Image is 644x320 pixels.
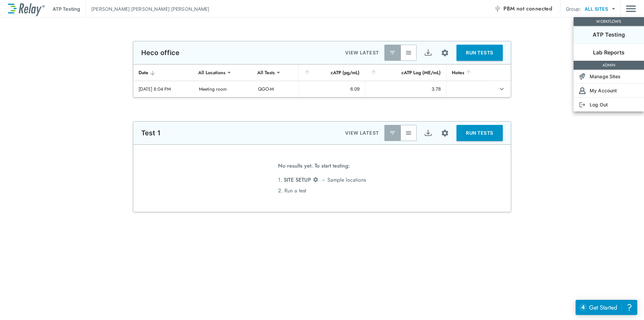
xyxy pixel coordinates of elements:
[593,48,625,56] p: Lab Reports
[575,62,643,68] p: ADMIN
[579,87,586,94] img: Account
[575,18,643,25] p: WORKFLOWS
[579,101,586,108] img: Log Out Icon
[579,73,586,80] img: Sites
[590,101,608,108] p: Log Out
[590,73,621,80] p: Manage Sites
[590,87,617,94] p: My Account
[593,31,625,39] p: ATP Testing
[576,300,637,315] iframe: Resource center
